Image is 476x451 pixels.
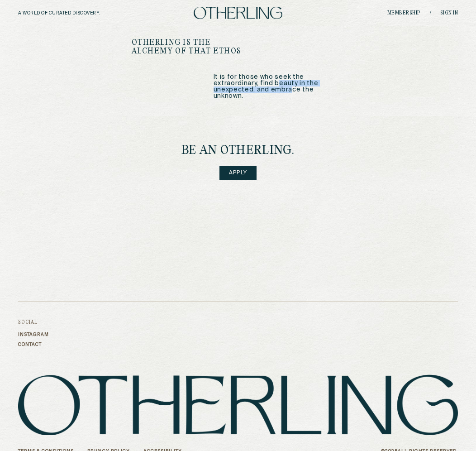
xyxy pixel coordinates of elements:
h4: be an Otherling. [181,144,295,157]
a: Membership [387,10,421,16]
a: Instagram [18,332,49,337]
img: logo [194,7,282,19]
a: Apply [219,166,257,180]
span: / [430,10,431,16]
a: Sign in [440,10,458,16]
h5: A WORLD OF CURATED DISCOVERY. [18,10,140,16]
a: Contact [18,342,49,347]
p: It is for those who seek the extraordinary, find beauty in the unexpected, and embrace the unknown. [214,74,345,99]
h1: OTHERLING IS THE ALCHEMY OF THAT ETHOS [132,38,251,56]
img: logo [18,374,458,435]
h3: Social [18,320,49,325]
